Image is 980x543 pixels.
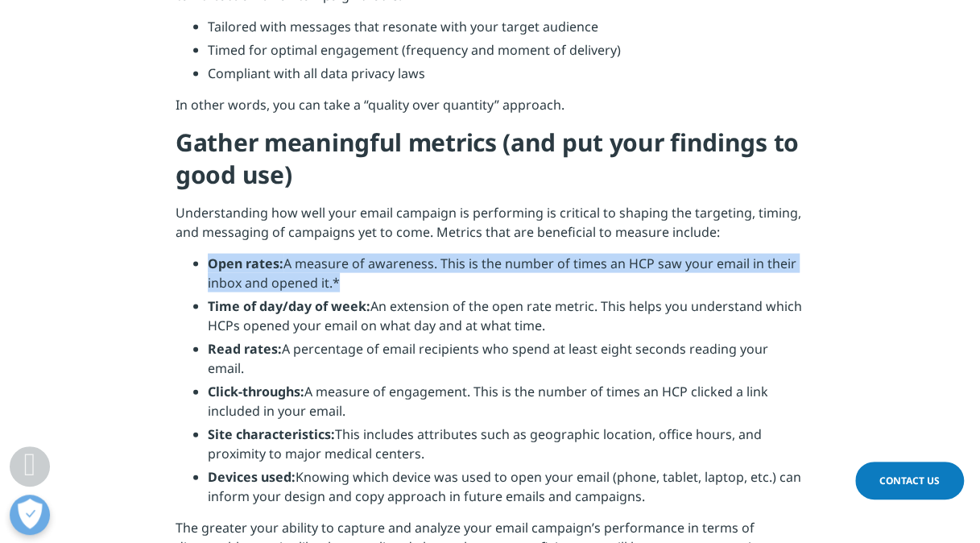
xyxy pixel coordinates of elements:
li: Compliant with all data privacy laws [208,64,804,95]
li: This includes attributes such as geographic location, office hours, and proximity to major medica... [208,425,804,475]
li: A measure of awareness. This is the number of times an HCP saw your email in their inbox and open... [208,254,804,305]
button: Abrir preferencias [10,495,50,535]
strong: Click-throughs: [208,383,304,400]
a: Contact Us [855,462,964,499]
span: Contact Us [879,474,940,487]
li: Knowing which device was used to open your email (phone, tablet, laptop, etc.) can inform your de... [208,467,804,518]
strong: Time of day/day of week: [208,297,370,315]
strong: Open rates: [208,255,283,272]
h4: Gather meaningful metrics (and put your findings to good use) [176,126,804,203]
li: Timed for optimal engagement (frequency and moment of delivery) [208,40,804,72]
p: Understanding how well your email campaign is performing is critical to shaping the targeting, ti... [176,203,804,254]
li: A percentage of email recipients who spend at least eight seconds reading your email. [208,339,804,390]
li: Tailored with messages that resonate with your target audience [208,17,804,48]
li: An extension of the open rate metric. This helps you understand which HCPs opened your email on w... [208,296,804,347]
p: In other words, you can take a “quality over quantity” approach. [176,95,804,126]
strong: Read rates: [208,340,282,358]
strong: Site characteristics: [208,425,335,443]
li: A measure of engagement. This is the number of times an HCP clicked a link included in your email. [208,382,804,433]
strong: Devices used: [208,468,296,486]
